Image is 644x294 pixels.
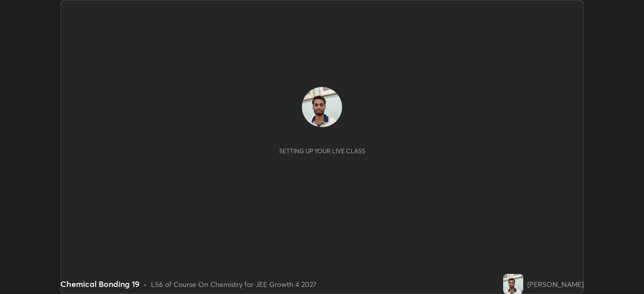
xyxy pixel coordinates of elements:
img: c66d2e97de7f40d29c29f4303e2ba008.jpg [503,274,523,294]
div: L56 of Course On Chemistry for JEE Growth 4 2027 [151,279,316,289]
img: c66d2e97de7f40d29c29f4303e2ba008.jpg [302,87,342,127]
div: [PERSON_NAME] [527,279,584,289]
div: Setting up your live class [279,147,365,155]
div: Chemical Bonding 19 [60,278,139,290]
div: • [143,279,147,289]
